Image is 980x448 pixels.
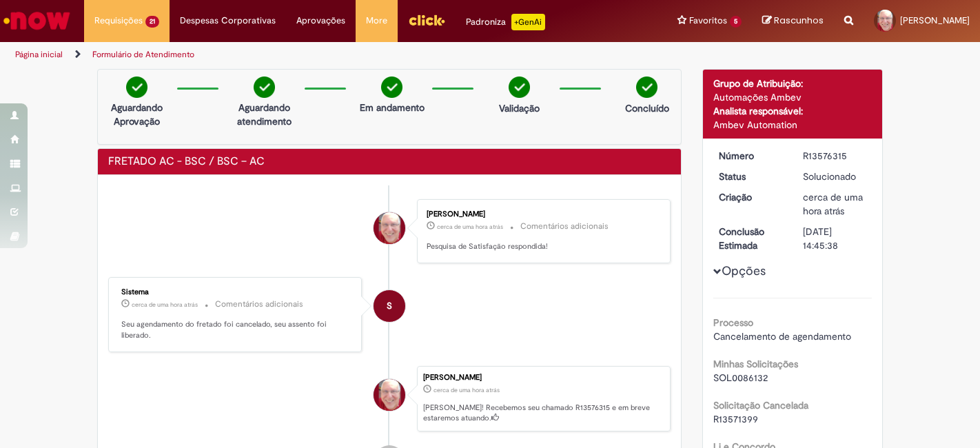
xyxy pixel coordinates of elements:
img: ServiceNow [1,7,72,34]
div: Fernando Cesar Ferreira [374,379,405,411]
div: Sistema [121,288,351,296]
div: 29/09/2025 11:45:35 [803,190,867,218]
div: R13576315 [803,149,867,163]
span: R13571399 [713,413,758,425]
span: 5 [730,16,742,28]
p: Seu agendamento do fretado foi cancelado, seu assento foi liberado. [121,319,351,340]
img: check-circle-green.png [126,77,147,98]
img: click_logo_yellow_360x200.png [408,10,445,30]
img: check-circle-green.png [254,77,275,98]
span: More [366,14,387,28]
time: 29/09/2025 11:45:46 [437,223,503,231]
p: +GenAi [511,14,545,30]
small: Comentários adicionais [215,298,303,310]
div: [PERSON_NAME] [427,210,656,218]
p: Pesquisa de Satisfação respondida! [427,241,656,252]
p: Validação [499,101,540,115]
dt: Status [708,170,793,183]
span: [PERSON_NAME] [900,14,970,26]
dt: Criação [708,190,793,204]
div: Fernando Cesar Ferreira [374,212,405,244]
span: cerca de uma hora atrás [437,223,503,231]
dt: Número [708,149,793,163]
time: 29/09/2025 11:45:35 [803,191,863,217]
span: Despesas Corporativas [180,14,276,28]
b: Solicitação Cancelada [713,399,808,411]
span: SOL0086132 [713,371,768,384]
span: Aprovações [296,14,345,28]
li: Fernando Cesar Ferreira [108,366,671,432]
a: Página inicial [15,49,63,60]
span: Rascunhos [774,14,824,27]
div: Analista responsável: [713,104,872,118]
time: 29/09/2025 11:45:39 [132,301,198,309]
div: Automações Ambev [713,90,872,104]
img: check-circle-green.png [509,77,530,98]
img: check-circle-green.png [636,77,657,98]
span: Requisições [94,14,143,28]
dt: Conclusão Estimada [708,225,793,252]
div: Grupo de Atribuição: [713,77,872,90]
span: cerca de uma hora atrás [433,386,500,394]
div: System [374,290,405,322]
time: 29/09/2025 11:45:35 [433,386,500,394]
div: Solucionado [803,170,867,183]
b: Processo [713,316,753,329]
div: [PERSON_NAME] [423,374,663,382]
h2: FRETADO AC - BSC / BSC – AC Histórico de tíquete [108,156,265,168]
div: Ambev Automation [713,118,872,132]
p: Concluído [625,101,669,115]
p: Aguardando Aprovação [103,101,170,128]
span: S [387,289,392,323]
div: Padroniza [466,14,545,30]
p: [PERSON_NAME]! Recebemos seu chamado R13576315 e em breve estaremos atuando. [423,403,663,424]
p: Aguardando atendimento [231,101,298,128]
ul: Trilhas de página [10,42,643,68]
span: Cancelamento de agendamento [713,330,851,343]
a: Formulário de Atendimento [92,49,194,60]
span: cerca de uma hora atrás [132,301,198,309]
span: Favoritos [689,14,727,28]
p: Em andamento [360,101,425,114]
b: Minhas Solicitações [713,358,798,370]
a: Rascunhos [762,14,824,28]
div: [DATE] 14:45:38 [803,225,867,252]
small: Comentários adicionais [520,221,609,232]
span: cerca de uma hora atrás [803,191,863,217]
img: check-circle-green.png [381,77,402,98]
span: 21 [145,16,159,28]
